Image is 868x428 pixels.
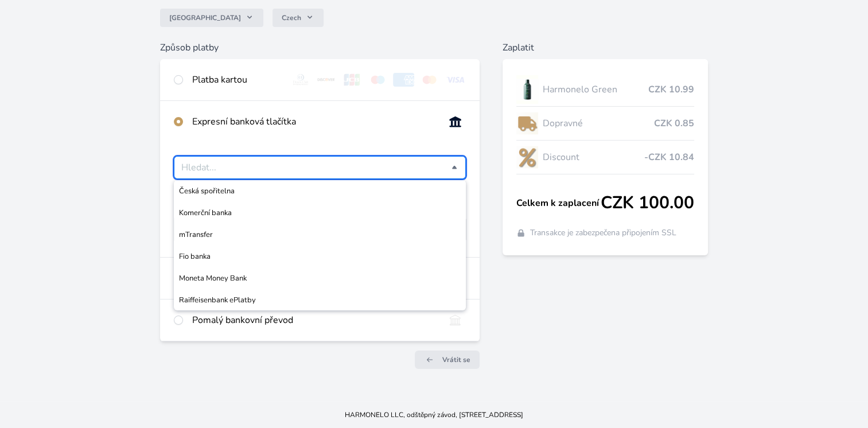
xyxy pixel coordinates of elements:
[543,150,644,164] span: Discount
[192,313,435,327] div: Pomalý bankovní převod
[179,294,461,306] span: Raiffeisenbank ePlatby
[516,109,538,138] img: delivery-lo.png
[654,116,694,130] span: CZK 0.85
[273,9,324,27] button: Czech
[192,73,281,87] div: Platba kartou
[393,73,414,87] img: amex.svg
[179,273,461,284] span: Moneta Money Bank
[601,193,694,213] span: CZK 100.00
[543,116,654,130] span: Dopravné
[503,41,708,55] h6: Zaplatit
[415,351,480,369] a: Vrátit se
[282,13,301,22] span: Czech
[160,41,480,55] h6: Způsob platby
[644,150,694,164] span: -CZK 10.84
[316,73,337,87] img: discover.svg
[445,115,466,129] img: onlineBanking_CZ.svg
[179,251,461,262] span: Fio banka
[516,143,538,172] img: discount-lo.png
[543,83,648,96] span: Harmonelo Green
[442,355,470,364] span: Vrátit se
[341,73,363,87] img: jcb.svg
[174,156,466,179] div: Vyberte svou banku
[179,229,461,240] span: mTransfer
[445,313,466,327] img: bankTransfer_IBAN.svg
[192,115,435,129] div: Expresní banková tlačítka
[419,73,440,87] img: mc.svg
[181,161,451,174] input: Česká spořitelnaKomerční bankamTransferFio bankaMoneta Money BankRaiffeisenbank ePlatby
[516,75,538,104] img: CLEAN_GREEN_se_stinem_x-lo.jpg
[445,73,466,87] img: visa.svg
[530,227,676,239] span: Transakce je zabezpečena připojením SSL
[648,83,694,96] span: CZK 10.99
[290,73,312,87] img: diners.svg
[160,9,263,27] button: [GEOGRAPHIC_DATA]
[169,13,241,22] span: [GEOGRAPHIC_DATA]
[179,185,461,197] span: Česká spořitelna
[179,207,461,219] span: Komerční banka
[516,196,601,210] span: Celkem k zaplacení
[367,73,388,87] img: maestro.svg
